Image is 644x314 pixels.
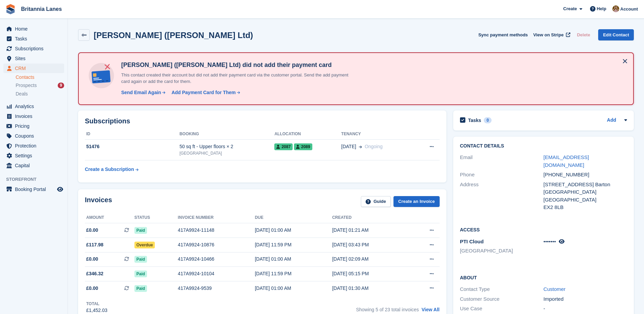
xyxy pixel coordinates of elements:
[544,305,627,313] div: -
[134,271,147,277] span: Paid
[341,143,356,150] span: [DATE]
[393,196,440,207] a: Create an Invoice
[3,151,64,160] a: menu
[15,161,56,170] span: Capital
[15,54,56,63] span: Sites
[134,212,178,223] th: Status
[16,74,64,81] a: Contacts
[3,131,64,141] a: menu
[6,176,68,183] span: Storefront
[274,143,293,150] span: 2087
[15,151,56,160] span: Settings
[178,285,255,292] div: 417A9924-9539
[134,256,147,263] span: Paid
[598,29,634,40] a: Edit Contact
[274,129,341,140] th: Allocation
[15,102,56,111] span: Analytics
[607,117,616,124] a: Add
[544,188,627,196] div: [GEOGRAPHIC_DATA]
[332,270,409,277] div: [DATE] 05:15 PM
[255,212,332,223] th: Due
[460,274,627,281] h2: About
[3,64,64,73] a: menu
[118,72,356,85] p: This contact created their account but did not add their payment card via the customer portal. Se...
[15,34,56,43] span: Tasks
[85,143,180,150] div: 51476
[255,227,332,234] div: [DATE] 01:00 AM
[118,61,356,69] h4: [PERSON_NAME] ([PERSON_NAME] Ltd) did not add their payment card
[544,295,627,303] div: Imported
[178,270,255,277] div: 417A9924-10104
[86,270,104,277] span: £346.32
[15,24,56,34] span: Home
[86,227,98,234] span: £0.00
[56,185,64,193] a: Preview store
[460,285,544,293] div: Contact Type
[3,185,64,194] a: menu
[86,301,107,307] div: Total
[365,144,383,149] span: Ongoing
[332,285,409,292] div: [DATE] 01:30 AM
[356,307,419,312] span: Showing 5 of 23 total invoices
[361,196,391,207] a: Guide
[85,212,134,223] th: Amount
[86,241,104,248] span: £117.98
[460,295,544,303] div: Customer Source
[15,64,56,73] span: CRM
[484,117,492,123] div: 0
[460,154,544,169] div: Email
[3,54,64,63] a: menu
[544,286,566,292] a: Customer
[86,307,107,314] div: £1,452.03
[460,239,484,244] span: PTI Cloud
[460,171,544,179] div: Phone
[460,247,544,255] li: [GEOGRAPHIC_DATA]
[85,163,139,176] a: Create a Subscription
[597,5,606,12] span: Help
[468,117,481,123] h2: Tasks
[178,241,255,248] div: 417A9924-10876
[620,6,638,13] span: Account
[169,89,241,96] a: Add Payment Card for Them
[180,129,275,140] th: Booking
[332,241,409,248] div: [DATE] 03:43 PM
[134,242,155,248] span: Overdue
[180,143,275,150] div: 50 sq ft - Upper floors × 2
[612,5,619,12] img: Admin
[3,161,64,170] a: menu
[178,212,255,223] th: Invoice number
[332,227,409,234] div: [DATE] 01:21 AM
[85,196,112,207] h2: Invoices
[533,32,564,38] span: View on Stripe
[294,143,312,150] span: 2089
[16,82,37,89] span: Prospects
[255,285,332,292] div: [DATE] 01:00 AM
[3,121,64,131] a: menu
[3,24,64,34] a: menu
[544,154,589,168] a: [EMAIL_ADDRESS][DOMAIN_NAME]
[3,141,64,151] a: menu
[563,5,577,12] span: Create
[544,171,627,179] div: [PHONE_NUMBER]
[85,117,440,125] h2: Subscriptions
[3,44,64,53] a: menu
[255,270,332,277] div: [DATE] 11:59 PM
[422,307,440,312] a: View All
[94,31,253,40] h2: [PERSON_NAME] ([PERSON_NAME] Ltd)
[3,34,64,43] a: menu
[15,121,56,131] span: Pricing
[341,129,415,140] th: Tenancy
[86,285,98,292] span: £0.00
[255,256,332,263] div: [DATE] 01:00 AM
[3,111,64,121] a: menu
[134,285,147,292] span: Paid
[460,143,627,149] h2: Contact Details
[460,181,544,211] div: Address
[87,61,116,90] img: no-card-linked-e7822e413c904bf8b177c4d89f31251c4716f9871600ec3ca5bfc59e148c83f4.svg
[460,305,544,313] div: Use Case
[15,44,56,53] span: Subscriptions
[85,166,134,173] div: Create a Subscription
[544,196,627,204] div: [GEOGRAPHIC_DATA]
[3,102,64,111] a: menu
[171,89,236,96] div: Add Payment Card for Them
